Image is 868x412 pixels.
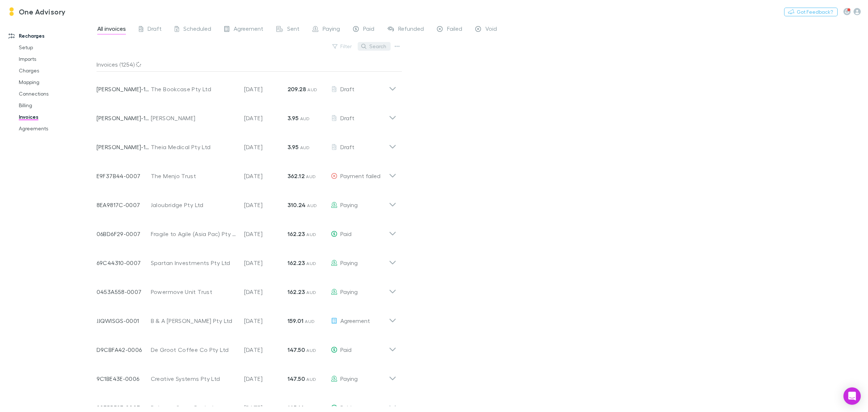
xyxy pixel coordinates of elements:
strong: 159.01 [288,317,303,324]
span: Paying [340,288,358,295]
p: [DATE] [244,230,288,238]
p: 06BD6F29-0007 [97,230,151,238]
a: Agreements [12,123,102,134]
p: 0453A558-0007 [97,287,151,296]
h3: One Advisory [19,7,66,16]
div: JJQWISGS-0001B & A [PERSON_NAME] Pty Ltd[DATE]159.01 AUDAgreement [91,303,402,332]
img: One Advisory's Logo [7,7,16,16]
div: Deionno Group Pty Ltd [151,403,237,412]
span: Paying [340,375,358,382]
span: AUD [300,116,310,121]
p: [PERSON_NAME]-1249 [97,114,151,122]
span: AUD [305,319,315,324]
div: 9C1BE43E-0006Creative Systems Pty Ltd[DATE]147.50 AUDPaying [91,361,402,390]
strong: 145.16 [288,404,304,411]
p: [DATE] [244,403,288,412]
div: Spartan Investments Pty Ltd [151,258,237,267]
strong: 3.95 [288,143,298,151]
p: E9F37B44-0007 [97,172,151,180]
strong: 162.23 [288,288,305,295]
div: [PERSON_NAME]-1254Theia Medical Pty Ltd[DATE]3.95 AUDDraft [91,130,402,159]
p: 9C1BE43E-0006 [97,374,151,383]
p: [DATE] [244,85,288,93]
span: AUD [307,87,317,92]
span: Draft [340,143,354,150]
span: Paid [340,346,352,353]
div: Fragile to Agile (Asia Pac) Pty Ltd [151,230,237,238]
div: Creative Systems Pty Ltd [151,374,237,383]
button: Filter [329,42,356,51]
span: Payment failed [340,172,380,179]
div: 0453A558-0007Powermove Unit Trust[DATE]162.23 AUDPaying [91,274,402,303]
span: Failed [447,25,462,34]
strong: 362.12 [288,172,305,180]
div: [PERSON_NAME]-1062The Bookcase Pty Ltd[DATE]209.28 AUDDraft [91,72,402,101]
span: Draft [148,25,162,34]
p: [DATE] [244,287,288,296]
span: Sent [287,25,299,34]
strong: 3.95 [288,114,298,122]
a: Mapping [12,76,102,88]
div: De Groot Coffee Co Pty Ltd [151,345,237,354]
div: The Bookcase Pty Ltd [151,85,237,93]
span: Draft [340,85,354,92]
span: Scheduled [183,25,211,34]
span: Paid [340,230,352,237]
p: [DATE] [244,258,288,267]
div: 06BD6F29-0007Fragile to Agile (Asia Pac) Pty Ltd[DATE]162.23 AUDPaid [91,216,402,245]
div: [PERSON_NAME] [151,114,237,122]
p: JJQWISGS-0001 [97,316,151,325]
a: Invoices [12,111,102,123]
span: AUD [305,405,315,411]
p: [DATE] [244,374,288,383]
span: Agreement [234,25,263,34]
span: AUD [300,145,310,150]
a: One Advisory [3,3,70,20]
span: AUD [306,174,316,179]
p: [DATE] [244,172,288,180]
div: 8EA9817C-0007Jaloubridge Pty Ltd[DATE]310.24 AUDPaying [91,188,402,216]
span: Paid [363,25,374,34]
span: Paying [340,201,358,208]
button: Search [358,42,391,51]
strong: 162.23 [288,230,305,237]
div: Jaloubridge Pty Ltd [151,201,237,209]
span: AUD [306,377,316,382]
strong: 162.23 [288,259,305,266]
div: E9F37B44-0007The Menjo Trust[DATE]362.12 AUDPayment failed [91,159,402,188]
p: [DATE] [244,345,288,354]
div: The Menjo Trust [151,172,237,180]
p: 207BBE27-0007 [97,403,151,412]
p: [DATE] [244,201,288,209]
span: Refunded [398,25,424,34]
button: Got Feedback? [784,8,838,16]
div: 69C44310-0007Spartan Investments Pty Ltd[DATE]162.23 AUDPaying [91,245,402,274]
a: Billing [12,100,102,111]
a: Recharges [1,30,102,42]
span: Paying [323,25,340,34]
div: Powermove Unit Trust [151,287,237,296]
span: Paying [340,259,358,266]
strong: 209.28 [288,85,306,93]
span: AUD [306,261,316,266]
p: 8EA9817C-0007 [97,201,151,209]
strong: 310.24 [288,201,306,209]
strong: 147.50 [288,346,305,353]
span: AUD [306,290,316,295]
p: [DATE] [244,143,288,151]
a: Setup [12,42,102,53]
div: B & A [PERSON_NAME] Pty Ltd [151,316,237,325]
div: [PERSON_NAME]-1249[PERSON_NAME][DATE]3.95 AUDDraft [91,101,402,130]
p: [PERSON_NAME]-1254 [97,143,151,151]
div: Theia Medical Pty Ltd [151,143,237,151]
strong: 147.50 [288,375,305,382]
span: Paid [340,404,352,411]
div: Open Intercom Messenger [843,387,861,405]
span: AUD [306,232,316,237]
span: Draft [340,114,354,121]
p: [DATE] [244,114,288,122]
p: [PERSON_NAME]-1062 [97,85,151,93]
a: Imports [12,53,102,65]
span: All invoices [97,25,126,34]
div: D9CBFA42-0006De Groot Coffee Co Pty Ltd[DATE]147.50 AUDPaid [91,332,402,361]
